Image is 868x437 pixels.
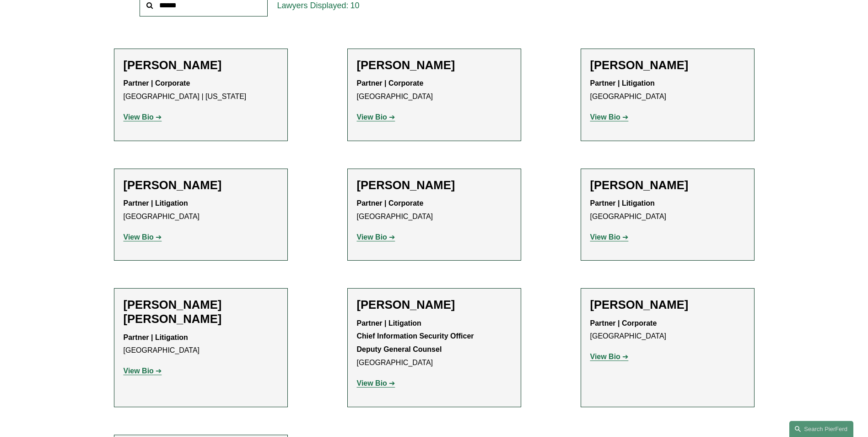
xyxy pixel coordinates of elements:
[124,79,190,87] strong: Partner | Corporate
[124,178,278,192] h2: [PERSON_NAME]
[590,113,629,121] a: View Bio
[350,1,359,10] span: 10
[590,178,745,192] h2: [PERSON_NAME]
[590,233,629,241] a: View Bio
[357,113,395,121] a: View Bio
[590,319,657,327] strong: Partner | Corporate
[357,233,387,241] strong: View Bio
[590,317,745,344] p: [GEOGRAPHIC_DATA]
[590,233,620,241] strong: View Bio
[124,298,278,326] h2: [PERSON_NAME] [PERSON_NAME]
[357,317,512,370] p: [GEOGRAPHIC_DATA]
[124,367,162,375] a: View Bio
[590,298,745,312] h2: [PERSON_NAME]
[357,298,512,312] h2: [PERSON_NAME]
[590,77,745,104] p: [GEOGRAPHIC_DATA]
[124,333,188,341] strong: Partner | Litigation
[590,353,620,361] strong: View Bio
[357,58,512,72] h2: [PERSON_NAME]
[357,113,387,121] strong: View Bio
[124,113,154,121] strong: View Bio
[357,197,512,224] p: [GEOGRAPHIC_DATA]
[789,421,853,437] a: Search this site
[590,197,745,224] p: [GEOGRAPHIC_DATA]
[124,233,162,241] a: View Bio
[357,77,512,104] p: [GEOGRAPHIC_DATA]
[124,77,278,104] p: [GEOGRAPHIC_DATA] | [US_STATE]
[357,79,424,87] strong: Partner | Corporate
[590,58,745,72] h2: [PERSON_NAME]
[357,233,395,241] a: View Bio
[357,199,424,207] strong: Partner | Corporate
[357,379,387,387] strong: View Bio
[590,199,655,207] strong: Partner | Litigation
[124,58,278,72] h2: [PERSON_NAME]
[124,331,278,358] p: [GEOGRAPHIC_DATA]
[357,332,474,353] strong: Chief Information Security Officer Deputy General Counsel
[357,319,421,327] strong: Partner | Litigation
[124,367,154,375] strong: View Bio
[124,197,278,224] p: [GEOGRAPHIC_DATA]
[124,233,154,241] strong: View Bio
[590,113,620,121] strong: View Bio
[357,379,395,387] a: View Bio
[357,178,512,192] h2: [PERSON_NAME]
[590,79,655,87] strong: Partner | Litigation
[590,353,629,361] a: View Bio
[124,199,188,207] strong: Partner | Litigation
[124,113,162,121] a: View Bio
